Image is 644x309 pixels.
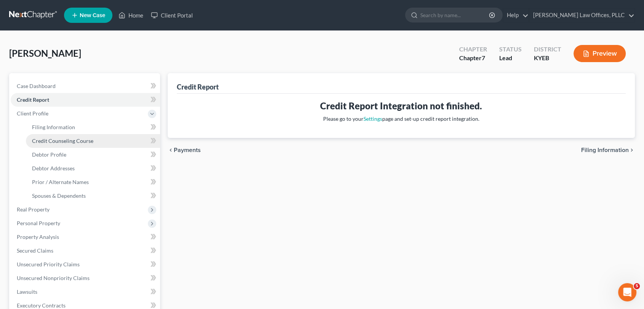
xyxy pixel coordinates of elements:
span: Messages [63,257,90,262]
span: Unsecured Nonpriority Claims [17,275,90,281]
button: Messages [51,238,101,268]
a: Credit Report [11,93,160,107]
a: Filing Information [26,120,160,134]
span: New Case [80,13,105,18]
span: Credit Counseling Course [32,138,93,144]
span: Executory Contracts [17,302,66,309]
span: Unsecured Priority Claims [17,261,80,267]
div: Amendments [16,183,128,191]
span: [PERSON_NAME] [9,48,81,59]
input: Search by name... [420,8,490,22]
button: Search for help [11,126,141,141]
a: Secured Claims [11,244,160,258]
span: Filing Information [581,147,629,153]
span: Search for help [16,130,62,138]
span: Lawsuits [17,288,37,295]
div: Attorney's Disclosure of Compensation [11,144,141,158]
span: Client Profile [17,110,48,117]
span: Case Dashboard [17,83,56,89]
img: Profile image for Emma [75,12,90,27]
div: Lead [499,54,522,62]
a: Debtor Addresses [26,162,160,175]
div: District [534,45,561,54]
img: logo [15,17,59,24]
iframe: Intercom live chat [618,283,636,301]
span: Help [121,257,133,262]
span: Property Analysis [17,234,59,240]
a: Settings [364,115,382,122]
div: Send us a message [16,96,127,104]
a: Help [503,8,529,22]
span: 7 [482,54,485,61]
span: Spouses & Dependents [32,192,86,199]
div: Send us a messageWe typically reply in a few hours [8,90,145,118]
img: Profile image for Lindsey [104,12,119,27]
span: Debtor Addresses [32,165,75,171]
span: Personal Property [17,220,60,226]
div: Statement of Financial Affairs - Payments Made in the Last 90 days [11,158,141,180]
button: chevron_left Payments [168,147,201,153]
div: Statement of Financial Affairs - Payments Made in the Last 90 days [16,161,128,177]
a: Prior / Alternate Names [26,175,160,189]
button: Filing Information chevron_right [581,147,635,153]
button: Preview [574,45,626,62]
span: 5 [634,283,640,289]
span: Credit Report [17,96,49,103]
p: Hi there! [15,54,137,67]
span: Real Property [17,206,50,213]
p: Please go to your page and set-up credit report integration. [183,115,620,123]
div: Attorney's Disclosure of Compensation [16,147,128,155]
a: Credit Counseling Course [26,134,160,148]
p: How can we help? [15,67,137,80]
span: Prior / Alternate Names [32,179,89,185]
span: Home [17,257,34,262]
i: chevron_left [168,147,174,153]
button: Help [102,238,152,268]
a: Unsecured Priority Claims [11,258,160,271]
img: Profile image for James [89,12,104,27]
div: KYEB [534,54,561,62]
div: We typically reply in a few hours [16,104,127,112]
span: Secured Claims [17,247,53,254]
div: Close [131,12,145,26]
a: Unsecured Nonpriority Claims [11,271,160,285]
div: Statement of Financial Affairs - Promise to Help Pay Creditors [16,197,128,213]
div: Statement of Financial Affairs - Promise to Help Pay Creditors [11,194,141,216]
span: Debtor Profile [32,151,66,158]
a: Debtor Profile [26,148,160,162]
i: chevron_right [629,147,635,153]
a: Property Analysis [11,230,160,244]
a: Home [115,8,147,22]
div: Amendments [11,180,141,194]
div: Chapter [459,45,487,54]
div: Chapter [459,54,487,62]
a: Client Portal [147,8,197,22]
a: [PERSON_NAME] Law Offices, PLLC [529,8,634,22]
h3: Credit Report Integration not finished. [183,100,620,112]
a: Case Dashboard [11,79,160,93]
span: Payments [174,147,201,153]
div: Credit Report [177,82,219,91]
a: Lawsuits [11,285,160,299]
span: Filing Information [32,124,75,130]
div: Status [499,45,522,54]
a: Spouses & Dependents [26,189,160,203]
